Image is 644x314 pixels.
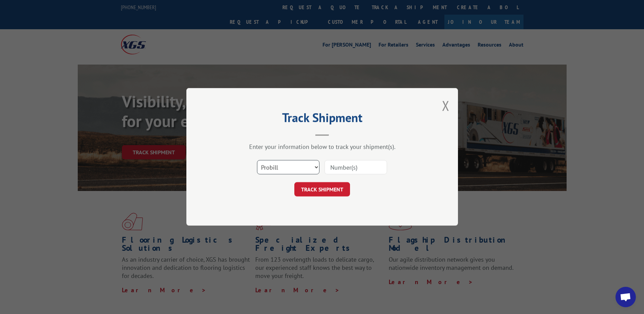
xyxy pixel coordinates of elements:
[615,287,636,307] a: Open chat
[220,143,424,151] div: Enter your information below to track your shipment(s).
[220,113,424,126] h2: Track Shipment
[294,182,350,197] button: TRACK SHIPMENT
[325,160,387,175] input: Number(s)
[442,97,449,115] button: Close modal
